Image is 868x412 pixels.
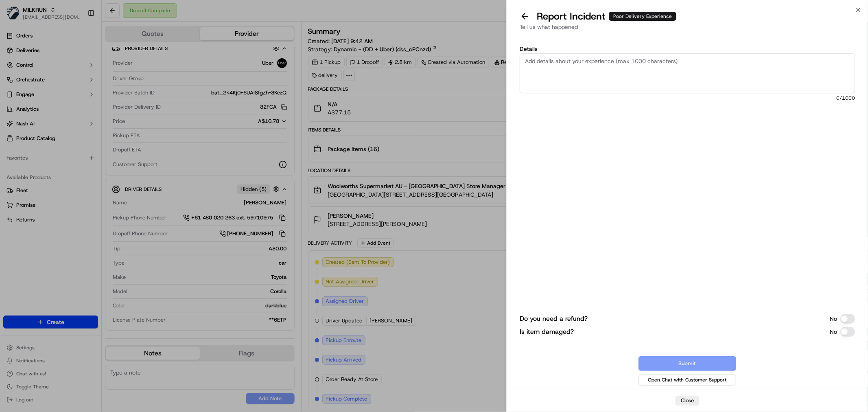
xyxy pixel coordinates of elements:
div: Tell us what happened [520,23,855,36]
label: Is item damaged? [520,327,574,337]
p: Report Incident [537,10,676,23]
div: Poor Delivery Experience [609,12,676,21]
p: No [830,328,837,336]
label: Do you need a refund? [520,314,588,324]
p: No [830,315,837,323]
span: 0 /1000 [520,95,855,101]
button: Open Chat with Customer Support [638,374,736,386]
label: Details [520,46,855,52]
button: Close [676,396,699,405]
